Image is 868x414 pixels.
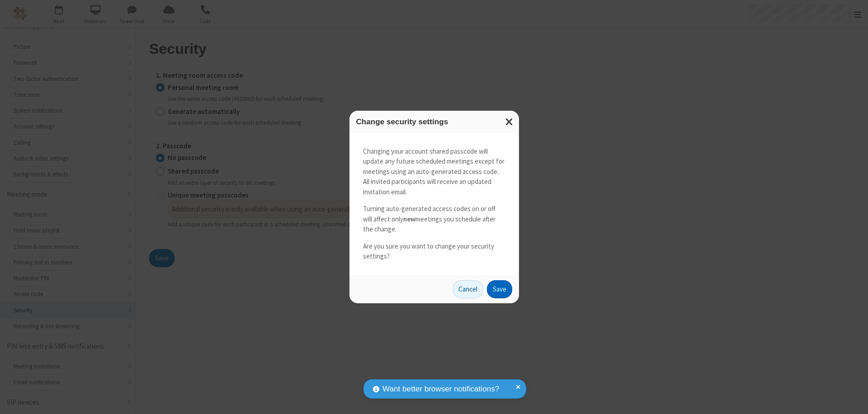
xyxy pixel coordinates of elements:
button: Close modal [500,111,519,133]
p: Are you sure you want to change your security settings? [363,241,505,262]
span: Want better browser notifications? [382,383,499,395]
p: Changing your account shared passcode will update any future scheduled meetings except for meetin... [363,146,505,198]
p: Turning auto-generated access codes on or off will affect only meetings you schedule after the ch... [363,204,505,235]
strong: new [403,215,415,223]
button: Cancel [453,280,483,298]
h3: Change security settings [356,118,512,126]
button: Save [487,280,512,298]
